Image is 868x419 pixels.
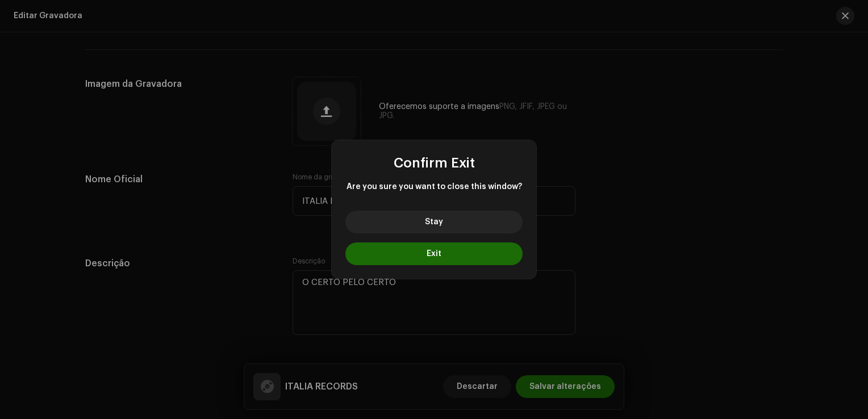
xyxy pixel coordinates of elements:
span: Are you sure you want to close this window? [345,181,523,192]
span: Confirm Exit [394,156,475,170]
button: Stay [345,211,523,233]
span: Exit [427,250,441,258]
span: Stay [425,218,443,226]
button: Exit [345,242,523,265]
